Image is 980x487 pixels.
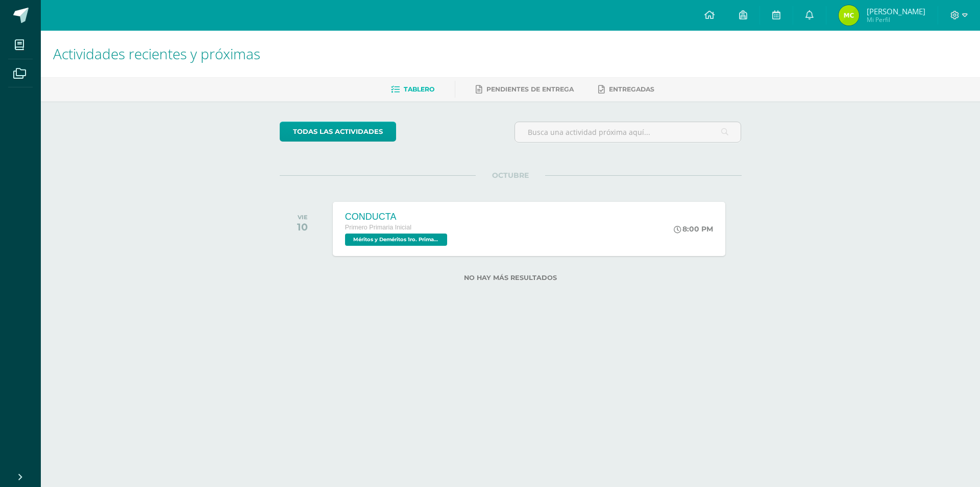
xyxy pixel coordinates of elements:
[345,224,411,231] span: Primero Primaria Inicial
[345,212,450,222] div: CONDUCTA
[839,5,859,26] img: cc8623acd3032f6c49e2e6b2d430f85e.png
[476,81,574,98] a: Pendientes de entrega
[515,122,741,142] input: Busca una actividad próxima aquí...
[867,6,925,16] span: [PERSON_NAME]
[280,122,396,142] a: todas las Actividades
[598,81,654,98] a: Entregadas
[867,15,925,24] span: Mi Perfil
[297,221,308,233] div: 10
[280,274,742,282] label: No hay más resultados
[609,85,654,93] span: Entregadas
[391,81,434,98] a: Tablero
[476,171,545,180] span: OCTUBRE
[404,85,434,93] span: Tablero
[674,224,713,234] div: 8:00 PM
[53,44,260,63] span: Actividades recientes y próximas
[297,214,308,221] div: VIE
[345,234,447,246] span: Méritos y Deméritos 1ro. Primaria ¨A¨ 'A'
[486,85,574,93] span: Pendientes de entrega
